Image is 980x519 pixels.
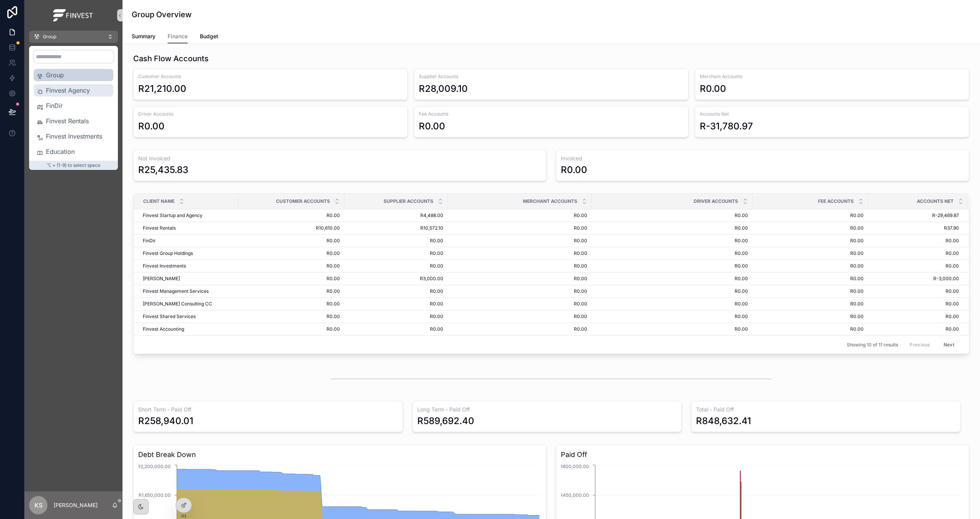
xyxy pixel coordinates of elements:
span: R0.00 [349,313,443,320]
span: R0.00 [349,250,443,256]
a: R0.00 [349,263,443,269]
p: ⌥ + (1-9) to select space [29,161,118,170]
span: R0.00 [869,238,959,244]
span: Finvest Group Holdings [143,250,193,256]
a: R0.00 [757,276,864,282]
a: R0.00 [596,238,748,244]
span: Driver Accounts [694,198,738,204]
a: R0.00 [243,250,340,256]
span: R0.00 [869,301,959,307]
h3: Short Term - Paid Off [138,406,398,413]
h3: Long Term - Paid Off [417,406,677,413]
span: R0.00 [243,326,340,332]
tspan: R2,200,000.00 [137,464,171,469]
span: Finvest Investments [46,132,110,141]
a: R0.00 [452,301,587,307]
span: [PERSON_NAME] Consulting CC [143,301,212,307]
span: Accounts Net [917,198,954,204]
a: Budget [200,29,218,45]
span: R0.00 [757,212,864,219]
h3: Paid Off [561,449,964,460]
a: R0.00 [869,326,959,332]
span: Supplier Accounts [419,73,683,80]
span: Merchant Accounts [523,198,577,204]
a: R0.00 [243,238,340,244]
a: Finvest Management Services [143,288,234,294]
a: R10,572.10 [349,225,443,231]
span: Driver Accounts [138,111,403,117]
span: Finvest Rentals [46,116,110,126]
a: R0.00 [349,301,443,307]
div: R0.00 [561,164,587,176]
p: [PERSON_NAME] [54,501,98,509]
a: R0.00 [757,250,864,256]
span: Customer Accounts [276,198,330,204]
a: R0.00 [757,313,864,320]
span: [PERSON_NAME] [143,276,180,282]
div: R21,210.00 [138,83,186,95]
a: R0.00 [243,212,340,219]
span: R0.00 [757,288,864,294]
span: Fee Accounts [818,198,854,204]
span: R0.00 [452,250,587,256]
a: R0.00 [596,263,748,269]
span: Showing 10 of 11 results [847,342,898,348]
a: R0.00 [596,225,748,231]
tspan: R450,000.00 [560,492,589,498]
a: R0.00 [757,238,864,244]
span: Finvest Rentals [143,225,176,231]
a: R-29,469.87 [869,212,959,219]
a: R0.00 [349,238,443,244]
a: R0.00 [596,313,748,320]
span: Fee Accounts [419,111,683,117]
a: R0.00 [452,225,587,231]
a: FinDir [143,238,234,244]
a: R0.00 [596,276,748,282]
h3: Invoiced [561,155,964,162]
span: R0.00 [757,326,864,332]
a: R0.00 [596,250,748,256]
a: R0.00 [452,288,587,294]
span: KS [34,501,42,510]
a: R0.00 [243,263,340,269]
a: R0.00 [596,301,748,307]
a: Finvest Accounting [143,326,234,332]
a: R0.00 [869,313,959,320]
a: R0.00 [243,301,340,307]
span: Supplier Accounts [384,198,433,204]
h3: Not Invoiced [138,155,542,162]
div: R0.00 [419,120,445,132]
span: R0.00 [452,313,587,320]
div: R25,435.83 [138,164,188,176]
a: Finvest Rentals [143,225,234,231]
a: R0.00 [452,276,587,282]
span: R0.00 [757,263,864,269]
a: R4,488.00 [349,212,443,219]
a: R0.00 [452,326,587,332]
a: Finance [168,29,188,44]
a: R0.00 [349,288,443,294]
a: R37.90 [869,225,959,231]
span: Finvest Startup and Agency [143,212,203,219]
a: R0.00 [452,238,587,244]
span: Group [46,70,110,80]
div: R0.00 [700,83,726,95]
a: R-3,000.00 [869,276,959,282]
span: FinDir [143,238,156,244]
